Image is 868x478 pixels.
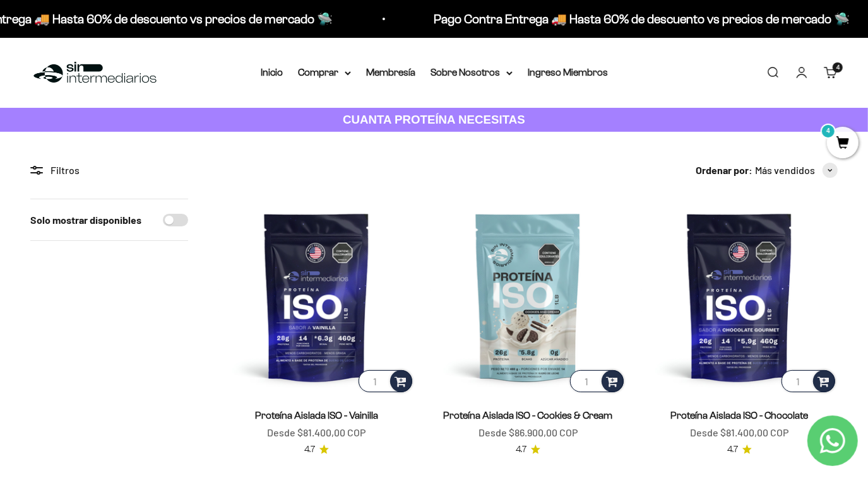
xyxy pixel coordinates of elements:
[30,212,141,228] label: Solo mostrar disponibles
[755,162,815,178] span: Más vendidos
[432,9,848,29] p: Pago Contra Entrega 🚚 Hasta 60% de descuento vs precios de mercado 🛸
[343,113,525,126] strong: CUANTA PROTEÍNA NECESITAS
[728,443,739,457] span: 4.7
[305,443,316,457] span: 4.7
[444,410,613,421] a: Proteína Aislada ISO - Cookies & Cream
[366,67,415,78] a: Membresía
[255,410,378,421] a: Proteína Aislada ISO - Vainilla
[728,443,752,457] a: 4.74.7 de 5.0 estrellas
[261,67,283,78] a: Inicio
[479,424,578,441] sale-price: Desde $86.900,00 COP
[827,137,859,151] a: 4
[30,162,188,178] div: Filtros
[696,162,752,178] span: Ordenar por:
[516,443,527,457] span: 4.7
[431,64,513,81] summary: Sobre Nosotros
[691,424,789,441] sale-price: Desde $81.400,00 COP
[671,410,809,421] a: Proteína Aislada ISO - Chocolate
[528,67,608,78] a: Ingreso Miembros
[821,124,836,139] mark: 4
[305,443,329,457] a: 4.74.7 de 5.0 estrellas
[836,64,840,71] span: 4
[298,64,351,81] summary: Comprar
[755,162,838,178] button: Más vendidos
[268,424,366,441] sale-price: Desde $81.400,00 COP
[516,443,540,457] a: 4.74.7 de 5.0 estrellas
